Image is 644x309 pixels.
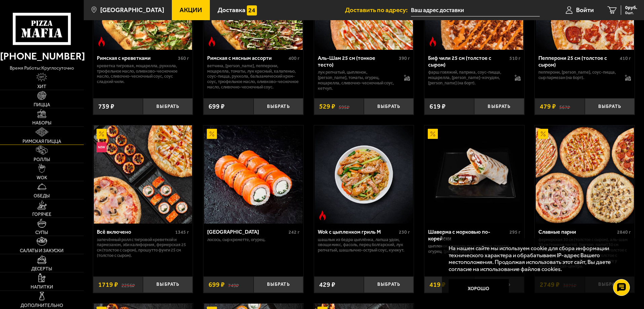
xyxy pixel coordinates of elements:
p: фарш говяжий, паприка, соус-пицца, моцарелла, [PERSON_NAME]-кочудян, [PERSON_NAME] (на борт). [428,70,508,86]
span: 0 шт. [625,11,637,15]
img: Акционный [428,129,438,139]
span: Хит [37,84,46,89]
span: 400 г [289,55,300,61]
span: Горячее [32,212,51,217]
img: Острое блюдо [97,37,107,47]
button: Хорошо [449,279,509,299]
span: 242 г [289,229,300,235]
img: Филадельфия [204,125,302,224]
span: 0 руб. [625,5,637,10]
input: Ваш адрес доставки [411,4,540,16]
span: Напитки [31,285,53,289]
div: [GEOGRAPHIC_DATA] [207,229,287,235]
span: 619 ₽ [429,103,446,110]
p: шашлык из бедра цыплёнка, лапша удон, овощи микс, фасоль, перец болгарский, лук репчатый, шашлычн... [318,237,410,253]
span: 1719 ₽ [98,281,118,288]
span: 1345 г [175,229,189,235]
img: Шаверма с морковью по-корейски [425,125,523,224]
span: 529 ₽ [319,103,335,110]
div: Славные парни [538,229,615,235]
span: 390 г [399,55,410,61]
span: 699 ₽ [209,103,225,110]
a: Острое блюдоWok с цыпленком гриль M [314,125,414,224]
div: Римская с креветками [97,55,177,61]
a: АкционныйНовинкаВсё включено [93,125,193,224]
img: Всё включено [94,125,192,224]
span: 739 ₽ [98,103,114,110]
img: Новинка [97,142,107,152]
span: 360 г [178,55,189,61]
span: 410 г [620,55,631,61]
span: Наборы [32,121,51,125]
span: 699 ₽ [209,281,225,288]
span: [GEOGRAPHIC_DATA] [100,7,164,13]
span: Десерты [31,267,52,271]
span: Доставить по адресу: [345,7,411,13]
div: Шаверма с морковью по-корейски [428,229,508,241]
span: Супы [35,230,48,235]
div: Аль-Шам 25 см (тонкое тесто) [318,55,397,68]
img: 15daf4d41897b9f0e9f617042186c801.svg [247,5,257,15]
span: 230 г [399,229,410,235]
img: Акционный [97,129,107,139]
img: Акционный [538,129,548,139]
span: 2840 г [617,229,631,235]
p: Запечённый ролл с тигровой креветкой и пармезаном, Эби Калифорния, Фермерская 25 см (толстое с сы... [97,237,189,259]
span: Римская пицца [23,139,61,144]
button: Выбрать [254,98,303,115]
s: 567 ₽ [559,103,570,110]
span: Дополнительно [21,303,63,308]
div: Всё включено [97,229,174,235]
span: WOK [37,176,47,180]
span: 295 г [509,229,521,235]
button: Выбрать [474,98,524,115]
p: креветка тигровая, моцарелла, руккола, трюфельное масло, оливково-чесночное масло, сливочно-чесно... [97,63,189,85]
a: АкционныйСлавные парни [535,125,635,224]
span: 429 ₽ [319,281,335,288]
a: АкционныйФиладельфия [203,125,303,224]
p: Фермерская 30 см (толстое с сыром), Аль-Шам 30 см (тонкое тесто), [PERSON_NAME] 30 см (толстое с ... [538,237,631,269]
img: Острое блюдо [317,210,328,221]
s: 749 ₽ [228,281,239,288]
p: лук репчатый, цыпленок, [PERSON_NAME], томаты, огурец, моцарелла, сливочно-чесночный соус, кетчуп. [318,70,397,91]
button: Выбрать [585,98,635,115]
div: Пепперони 25 см (толстое с сыром) [538,55,618,68]
img: Острое блюдо [207,37,217,47]
img: Wok с цыпленком гриль M [315,125,413,224]
p: цыпленок, морковь по-корейски, томаты, огурец, [PERSON_NAME]. [428,243,521,254]
img: Акционный [207,129,217,139]
img: Славные парни [536,125,634,224]
button: Выбрать [143,276,193,293]
s: 595 ₽ [339,103,349,110]
span: Роллы [34,157,50,162]
button: Выбрать [143,98,193,115]
span: 419 ₽ [429,281,446,288]
button: Выбрать [254,276,303,293]
div: Биф чили 25 см (толстое с сыром) [428,55,508,68]
p: ветчина, [PERSON_NAME], пепперони, моцарелла, томаты, лук красный, халапеньо, соус-пицца, руккола... [207,63,300,90]
span: Обеды [34,194,50,198]
button: Выбрать [364,98,414,115]
span: Пицца [34,103,50,107]
p: На нашем сайте мы используем cookie для сбора информации технического характера и обрабатываем IP... [449,245,624,273]
a: АкционныйШаверма с морковью по-корейски [424,125,524,224]
span: Салаты и закуски [20,248,64,253]
p: пепперони, [PERSON_NAME], соус-пицца, сыр пармезан (на борт). [538,70,618,80]
div: Wok с цыпленком гриль M [318,229,397,235]
div: Римская с мясным ассорти [207,55,287,61]
span: Акции [180,7,202,13]
s: 2256 ₽ [121,281,135,288]
span: Войти [576,7,594,13]
span: 479 ₽ [540,103,556,110]
span: 510 г [509,55,521,61]
span: Доставка [218,7,245,13]
p: лосось, Сыр креметте, огурец. [207,237,300,242]
img: Острое блюдо [428,37,438,47]
button: Выбрать [364,276,414,293]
